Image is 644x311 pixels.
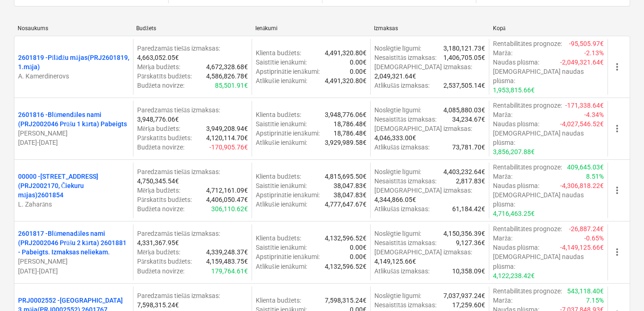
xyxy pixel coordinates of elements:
div: Chat Widget [598,266,644,311]
p: Pārskatīts budžets : [137,133,192,143]
p: Budžeta novirze : [137,266,184,276]
p: 4,046,333.00€ [374,133,416,143]
p: Apstiprinātie ienākumi : [256,252,319,261]
p: 0.00€ [350,67,366,76]
p: Paredzamās tiešās izmaksas : [137,105,220,115]
p: [DATE] - [DATE] [18,138,129,147]
p: 3,180,121.73€ [443,44,485,53]
p: 8.51% [586,172,604,181]
p: 4,085,880.03€ [443,105,485,115]
p: Mērķa budžets : [137,124,180,133]
p: Paredzamās tiešās izmaksas : [137,44,220,53]
p: Saistītie ienākumi : [256,181,307,190]
p: 4,132,596.52€ [325,233,366,243]
span: more_vert [612,185,623,196]
p: Apstiprinātie ienākumi : [256,190,319,200]
p: Atlikušie ienākumi : [256,138,307,147]
div: Ienākumi [255,25,366,32]
p: 4,403,232.64€ [443,167,485,176]
span: more_vert [612,246,623,258]
p: Budžeta novirze : [137,81,184,90]
p: Marža : [493,296,512,305]
p: -2,049,321.64€ [560,58,604,67]
p: 9,127.36€ [456,238,485,247]
p: 4,716,463.25€ [493,209,535,218]
p: Saistītie ienākumi : [256,243,307,252]
p: Nesaistītās izmaksas : [374,238,436,247]
p: Atlikušie ienākumi : [256,200,307,209]
p: 0.00€ [350,58,366,67]
div: Nosaukums [18,25,129,32]
p: Saistītie ienākumi : [256,119,307,129]
p: 7,037,937.24€ [443,291,485,300]
p: 7,598,315.24€ [137,300,179,310]
p: [DEMOGRAPHIC_DATA] naudas plūsma : [493,190,604,209]
p: Paredzamās tiešās izmaksas : [137,291,220,300]
p: 38,047.83€ [334,190,366,200]
p: 10,358.09€ [452,266,485,276]
p: 00000 - [STREET_ADDRESS] (PRJ2002170, Čiekuru mājas)2601854 [18,172,129,200]
p: 4,344,866.05€ [374,195,416,204]
p: Pārskatīts budžets : [137,195,192,204]
p: -4,027,546.52€ [560,119,604,129]
p: Atlikušie ienākumi : [256,76,307,85]
p: Nesaistītās izmaksas : [374,300,436,310]
p: Noslēgtie līgumi : [374,291,421,300]
p: Noslēgtie līgumi : [374,167,421,176]
p: 409,645.03€ [567,162,604,172]
p: 4,406,050.47€ [206,195,248,204]
p: Atlikušās izmaksas : [374,143,429,152]
p: Noslēgtie līgumi : [374,44,421,53]
p: Paredzamās tiešās izmaksas : [137,229,220,238]
p: 3,856,207.88€ [493,147,535,156]
p: Klienta budžets : [256,172,301,181]
p: 2601819 - Pīlādžu mājas(PRJ2601819, 1.māja) [18,53,129,71]
p: Marža : [493,110,512,119]
p: 1,953,815.66€ [493,85,535,95]
p: 4,149,125.66€ [374,257,416,266]
p: -95,505.97€ [569,39,604,48]
p: [PERSON_NAME] [18,129,129,138]
p: 7.15% [586,296,604,305]
p: Nesaistītās izmaksas : [374,115,436,124]
p: [DEMOGRAPHIC_DATA] naudas plūsma : [493,252,604,271]
p: 4,132,596.52€ [325,262,366,271]
p: 4,120,114.70€ [206,133,248,143]
p: Saistītie ienākumi : [256,58,307,67]
p: -4,306,818.22€ [560,181,604,190]
p: Noslēgtie līgumi : [374,105,421,115]
p: 4,122,238.42€ [493,271,535,280]
p: 4,586,826.78€ [206,71,248,81]
p: Atlikušās izmaksas : [374,81,429,90]
p: Klienta budžets : [256,110,301,119]
p: Atlikušās izmaksas : [374,204,429,214]
p: 73,781.70€ [452,143,485,152]
p: Nesaistītās izmaksas : [374,53,436,62]
p: [DATE] - [DATE] [18,266,129,276]
p: -0.65% [584,233,604,243]
p: [DEMOGRAPHIC_DATA] naudas plūsma : [493,67,604,85]
p: -4.34% [584,110,604,119]
p: 4,815,695.50€ [325,172,366,181]
p: -170,905.76€ [209,143,248,152]
p: 3,948,776.06€ [325,110,366,119]
p: 4,663,052.05€ [137,53,179,62]
p: Atlikušie ienākumi : [256,262,307,271]
p: -2.13% [584,48,604,58]
p: 17,259.60€ [452,300,485,310]
p: -171,338.64€ [565,101,604,110]
p: Naudas plūsma : [493,58,539,67]
p: Naudas plūsma : [493,119,539,129]
p: Mērķa budžets : [137,62,180,71]
p: Rentabilitātes prognoze : [493,224,562,233]
p: Klienta budžets : [256,233,301,243]
p: 7,598,315.24€ [325,296,366,305]
p: 4,672,328.68€ [206,62,248,71]
p: 2,049,321.64€ [374,71,416,81]
p: [DEMOGRAPHIC_DATA] izmaksas : [374,124,472,133]
p: -4,149,125.66€ [560,243,604,252]
p: 0.00€ [350,252,366,261]
p: Naudas plūsma : [493,243,539,252]
div: 00000 -[STREET_ADDRESS] (PRJ2002170, Čiekuru mājas)2601854L. Zaharāns [18,172,129,209]
p: 4,150,356.39€ [443,229,485,238]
